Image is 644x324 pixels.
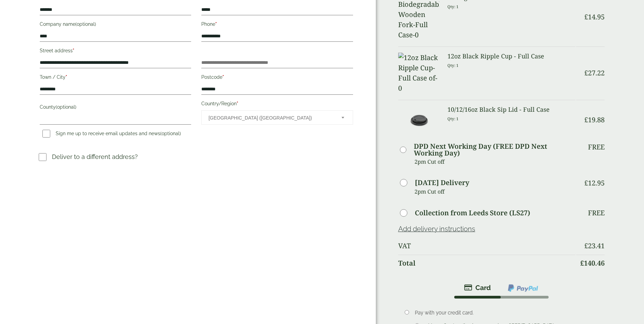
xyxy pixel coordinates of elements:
[414,143,575,157] label: DPD Next Working Day (FREE DPD Next Working Day)
[40,19,191,31] label: Company name
[580,258,605,268] bdi: 140.46
[75,21,96,27] span: (optional)
[398,225,475,233] a: Add delivery instructions
[507,284,539,292] img: ppcp-gateway.png
[584,178,588,187] span: £
[40,72,191,84] label: Town / City
[201,19,353,31] label: Phone
[584,115,588,124] span: £
[215,21,217,27] abbr: required
[584,241,588,250] span: £
[415,309,595,317] p: Pay with your credit card.
[584,115,605,124] bdi: 19.88
[588,209,605,217] p: Free
[398,255,576,271] th: Total
[447,63,459,68] small: Qty: 1
[222,74,224,80] abbr: required
[52,152,138,161] p: Deliver to a different address?
[201,99,353,110] label: Country/Region
[415,157,576,167] p: 2pm Cut off
[584,241,605,250] bdi: 23.41
[66,74,67,80] abbr: required
[398,53,440,93] img: 12oz Black Ripple Cup-Full Case of-0
[584,68,605,77] bdi: 27.22
[201,72,353,84] label: Postcode
[56,104,76,110] span: (optional)
[447,4,459,9] small: Qty: 1
[415,210,530,216] label: Collection from Leeds Store (LS27)
[201,110,353,125] span: Country/Region
[237,101,238,106] abbr: required
[415,186,576,197] p: 2pm Cut off
[588,143,605,151] p: Free
[584,12,588,21] span: £
[73,48,74,53] abbr: required
[464,284,491,292] img: stripe.png
[584,178,605,187] bdi: 12.95
[40,131,184,138] label: Sign me up to receive email updates and news
[584,12,605,21] bdi: 14.95
[398,238,576,254] th: VAT
[580,258,584,268] span: £
[584,68,588,77] span: £
[447,53,575,60] h3: 12oz Black Ripple Cup - Full Case
[447,116,459,121] small: Qty: 1
[208,111,332,125] span: United Kingdom (UK)
[40,46,191,57] label: Street address
[160,131,181,136] span: (optional)
[42,130,50,138] input: Sign me up to receive email updates and news(optional)
[447,106,575,113] h3: 10/12/16oz Black Sip Lid - Full Case
[40,102,191,114] label: County
[415,179,469,186] label: [DATE] Delivery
